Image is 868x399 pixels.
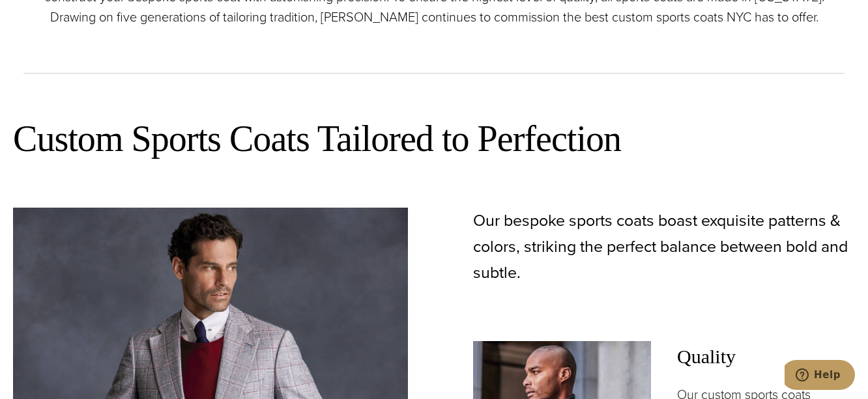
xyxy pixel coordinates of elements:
[13,116,855,162] h2: Custom Sports Coats Tailored to Perfection
[785,360,855,392] iframe: Opens a widget where you can chat to one of our agents
[677,341,855,372] span: Quality
[473,208,855,286] p: Our bespoke sports coats boast exquisite patterns & colors, striking the perfect balance between ...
